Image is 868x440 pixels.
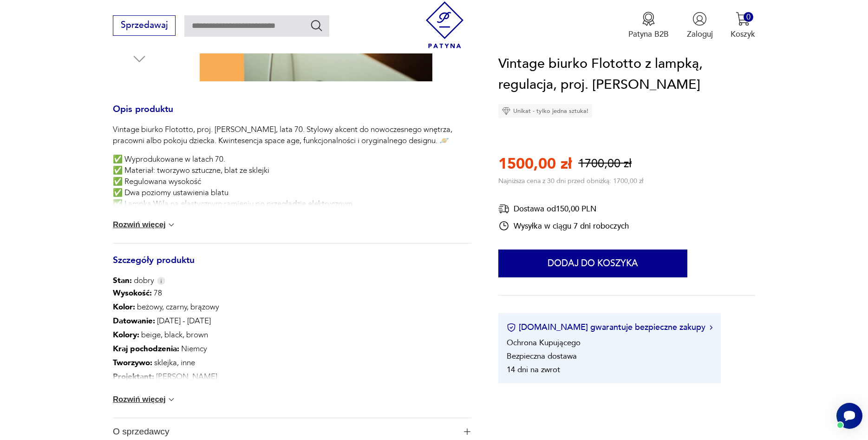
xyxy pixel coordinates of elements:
li: Ochrona Kupującego [507,338,581,348]
button: Szukaj [310,19,323,32]
img: Ikona diamentu [502,107,510,115]
p: sklejka, inne [113,356,367,370]
button: Rozwiń więcej [113,220,176,230]
img: Ikonka użytkownika [692,12,707,26]
img: Ikona strzałki w prawo [710,325,712,330]
button: Rozwiń więcej [113,395,176,404]
button: Patyna B2B [628,12,669,39]
img: Ikona certyfikatu [507,323,516,332]
p: Niemcy [113,342,367,356]
p: [DATE] - [DATE] [113,314,367,328]
p: beige, black, brown [113,328,367,342]
li: 14 dni na zwrot [507,365,560,375]
p: Najniższa cena z 30 dni przed obniżką: 1700,00 zł [498,177,643,185]
b: Projektant : [113,371,154,382]
div: 0 [744,12,753,22]
img: Info icon [157,277,165,285]
img: Ikona plusa [464,428,470,435]
button: Zaloguj [687,12,713,39]
button: Dodaj do koszyka [498,250,687,277]
p: Zaloguj [687,29,713,39]
b: Stan: [113,275,132,286]
p: [PERSON_NAME] [113,370,367,384]
img: Ikona koszyka [736,12,750,26]
p: beżowy, czarny, brązowy [113,300,367,314]
b: Kraj pochodzenia : [113,343,179,354]
p: 78 [113,286,367,300]
img: Ikona medalu [641,12,656,26]
img: chevron down [167,395,176,404]
span: dobry [113,275,154,286]
p: 1500,00 zł [498,154,572,174]
h3: Szczegóły produktu [113,257,471,276]
p: Vintage biurko Flototto, proj. [PERSON_NAME], lata 70. Stylowy akcent do nowoczesnego wnętrza, pr... [113,124,471,146]
div: Wysyłka w ciągu 7 dni roboczych [498,221,629,232]
b: Datowanie : [113,315,155,326]
p: Koszyk [731,29,755,39]
iframe: Smartsupp widget button [836,403,862,429]
img: Ikona dostawy [498,204,509,215]
div: Unikat - tylko jedna sztuka! [498,104,592,118]
button: Sprzedawaj [113,15,176,36]
b: Kolor: [113,302,135,312]
a: Ikona medaluPatyna B2B [628,12,669,39]
p: 1700,00 zł [578,156,632,172]
p: ✅ Wyprodukowane w latach 70. ✅ Materiał: tworzywo sztuczne, blat ze sklejki ✅ Regulowana wysokość... [113,154,471,243]
p: Patyna B2B [628,29,669,39]
b: Wysokość : [113,288,152,298]
a: Sprzedawaj [113,22,176,30]
img: Patyna - sklep z meblami i dekoracjami vintage [421,1,468,48]
img: chevron down [167,220,176,230]
button: [DOMAIN_NAME] gwarantuje bezpieczne zakupy [507,322,712,334]
h3: Opis produktu [113,106,471,125]
h1: Vintage biurko Flototto z lampką, regulacja, proj. [PERSON_NAME] [498,53,755,96]
li: Bezpieczna dostawa [507,351,577,362]
b: Tworzywo : [113,357,152,368]
b: Kolory : [113,329,139,340]
div: Dostawa od 150,00 PLN [498,204,629,215]
button: 0Koszyk [731,12,755,39]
